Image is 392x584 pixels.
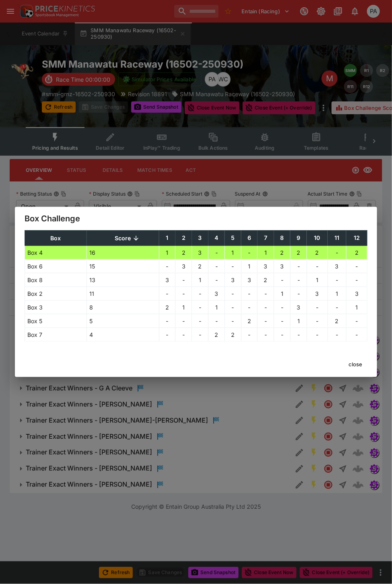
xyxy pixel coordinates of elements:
th: 10 [307,230,328,246]
td: - [346,328,367,342]
td: - [307,314,328,328]
td: 3 [241,273,258,287]
td: 2 [346,246,367,260]
span: Score [106,233,140,243]
td: - [290,328,307,342]
td: 13 [87,273,159,287]
th: 8 [274,230,291,246]
td: 11 [87,287,159,301]
td: - [290,287,307,301]
th: 6 [241,230,258,246]
td: - [208,260,225,273]
td: 1 [274,287,291,301]
td: 3 [192,246,208,260]
td: 3 [274,260,291,273]
td: - [274,314,291,328]
td: - [274,273,291,287]
td: 16 [87,246,159,260]
td: 1 [159,246,175,260]
td: - [241,328,258,342]
td: 1 [307,273,328,287]
td: 3 [175,260,192,273]
td: 2 [208,328,225,342]
td: 2 [159,301,175,314]
td: 2 [328,314,346,328]
td: - [208,314,225,328]
td: - [328,246,346,260]
td: - [307,301,328,314]
td: - [159,260,175,273]
td: 15 [87,260,159,273]
td: - [328,328,346,342]
td: - [241,287,258,301]
td: - [346,314,367,328]
td: - [192,328,208,342]
td: 1 [241,260,258,273]
td: 1 [175,301,192,314]
td: 4 [87,328,159,342]
th: 2 [175,230,192,246]
td: 1 [258,246,274,260]
td: Box 8 [25,273,87,287]
td: Box 6 [25,260,87,273]
td: - [328,301,346,314]
th: 3 [192,230,208,246]
td: 1 [192,273,208,287]
td: 3 [346,287,367,301]
td: Box 4 [25,246,87,260]
td: - [159,314,175,328]
td: 2 [192,260,208,273]
td: - [175,273,192,287]
td: 1 [328,287,346,301]
td: 2 [307,246,328,260]
td: - [175,287,192,301]
td: - [346,260,367,273]
td: 5 [87,314,159,328]
td: Box 2 [25,287,87,301]
td: 2 [241,314,258,328]
td: - [192,314,208,328]
td: Box 7 [25,328,87,342]
td: 3 [290,301,307,314]
td: - [290,260,307,273]
td: 3 [208,287,225,301]
td: - [192,301,208,314]
td: 1 [208,301,225,314]
th: 9 [290,230,307,246]
td: - [159,328,175,342]
td: - [258,287,274,301]
td: - [258,301,274,314]
td: Box 3 [25,301,87,314]
td: - [241,301,258,314]
td: - [208,273,225,287]
th: 11 [328,230,346,246]
td: 1 [346,301,367,314]
td: - [328,273,346,287]
th: 5 [225,230,241,246]
td: - [192,287,208,301]
button: close [344,358,367,371]
th: 7 [258,230,274,246]
td: - [307,328,328,342]
td: - [159,287,175,301]
span: Box [41,233,70,243]
th: 12 [346,230,367,246]
td: - [258,328,274,342]
td: - [346,273,367,287]
td: - [307,260,328,273]
td: - [225,260,241,273]
td: - [274,328,291,342]
td: 2 [175,246,192,260]
td: 3 [258,260,274,273]
td: - [225,314,241,328]
td: - [225,301,241,314]
td: 2 [274,246,291,260]
td: - [208,246,225,260]
td: Box 5 [25,314,87,328]
td: - [290,273,307,287]
td: 1 [225,246,241,260]
td: 1 [290,314,307,328]
td: 2 [258,273,274,287]
td: 8 [87,301,159,314]
td: - [175,314,192,328]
